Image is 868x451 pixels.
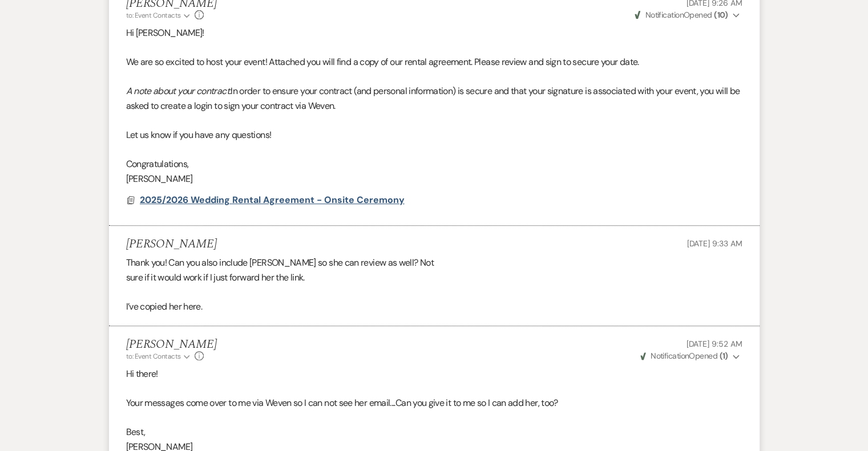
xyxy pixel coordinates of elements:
span: to: Event Contacts [126,11,181,20]
button: to: Event Contacts [126,351,192,361]
strong: ( 10 ) [714,10,728,20]
p: Best, [126,425,742,440]
span: [DATE] 9:52 AM [686,339,742,349]
span: Congratulations, [126,158,189,170]
div: Thank you! Can you also include [PERSON_NAME] so she can review as well? Not sure if it would wor... [126,255,742,314]
span: Let us know if you have any questions! [126,129,272,141]
button: 2025/2026 Wedding Rental Agreement - Onsite Ceremony [140,193,407,207]
button: NotificationOpened (10) [633,9,742,21]
button: NotificationOpened (1) [639,350,742,362]
p: Your messages come over to me via Weven so I can not see her email....Can you give it to me so I ... [126,396,742,411]
span: [DATE] 9:33 AM [687,238,742,249]
p: [PERSON_NAME] [126,172,742,186]
span: We are so excited to host your event! Attached you will find a copy of our rental agreement. Plea... [126,56,639,68]
span: Opened [635,10,728,20]
button: to: Event Contacts [126,10,192,21]
span: to: Event Contacts [126,352,181,361]
span: Opened [640,351,728,361]
span: Notification [645,10,684,20]
span: 2025/2026 Wedding Rental Agreement - Onsite Ceremony [140,194,405,206]
strong: ( 1 ) [719,351,728,361]
p: Hi [PERSON_NAME]! [126,26,742,40]
p: Hi there! [126,367,742,381]
h5: [PERSON_NAME] [126,338,217,352]
h5: [PERSON_NAME] [126,237,217,251]
span: In order to ensure your contract (and personal information) is secure and that your signature is ... [126,85,740,112]
em: A note about your contract: [126,85,231,97]
span: Notification [651,351,689,361]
